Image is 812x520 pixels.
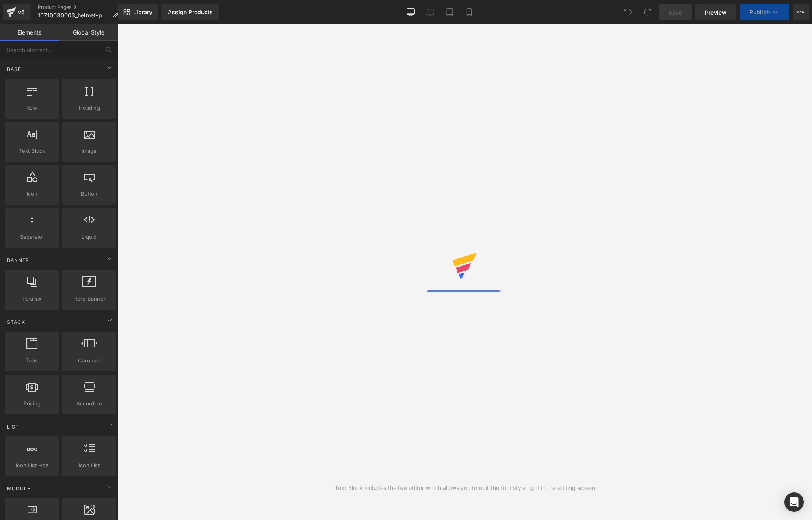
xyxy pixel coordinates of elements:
[401,4,420,20] a: Desktop
[749,9,770,15] span: Publish
[3,4,31,20] a: v6
[16,7,26,17] div: v6
[65,233,114,241] span: Liquid
[420,4,440,20] a: Laptop
[7,190,56,198] span: Icon
[639,4,656,20] button: Redo
[168,9,213,15] div: Assign Products
[38,4,125,11] a: Product Pages
[59,24,118,41] a: Global Style
[695,4,736,20] a: Preview
[6,256,30,264] span: Banner
[65,104,114,112] span: Heading
[740,4,789,20] button: Publish
[133,9,152,16] span: Library
[440,4,459,20] a: Tablet
[705,8,727,17] span: Preview
[65,147,114,155] span: Image
[65,190,114,198] span: Button
[335,483,595,492] div: Text Block includes the live editor which allows you to edit the font style right in the editing ...
[669,8,682,17] span: Save
[6,485,31,492] span: Module
[65,399,114,408] span: Accordion
[38,12,109,19] span: 10710030003_helmet-parts
[65,295,114,303] span: Hero Banner
[65,461,114,470] span: Icon List
[459,4,479,20] a: Mobile
[7,147,56,155] span: Text Block
[620,4,636,20] button: Undo
[784,492,804,512] div: Open Intercom Messenger
[118,4,158,20] a: New Library
[6,318,26,326] span: Stack
[7,295,56,303] span: Parallax
[7,233,56,241] span: Separator
[65,356,114,365] span: Carousel
[6,423,20,431] span: List
[7,399,56,408] span: Pricing
[6,65,22,73] span: Base
[7,461,56,470] span: Icon List Hoz
[7,356,56,365] span: Tabs
[793,4,809,20] button: More
[7,104,56,112] span: Row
